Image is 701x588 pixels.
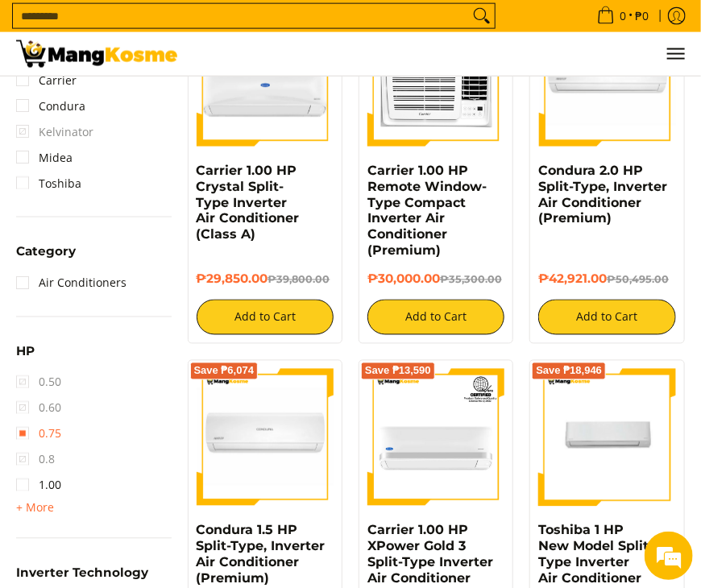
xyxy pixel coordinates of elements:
img: Carrier 1.00 HP XPower Gold 3 Split-Type Inverter Air Conditioner (Class A) [367,369,504,506]
span: Save ₱6,074 [194,366,255,376]
a: Condura 2.0 HP Split-Type, Inverter Air Conditioner (Premium) [538,163,667,226]
del: ₱39,800.00 [268,274,330,286]
a: Condura 1.5 HP Split-Type, Inverter Air Conditioner (Premium) [197,523,326,586]
a: Toshiba [16,171,81,197]
summary: Open [16,499,54,518]
a: Carrier [16,68,77,93]
img: Bodega Sale Aircon l Mang Kosme: Home Appliances Warehouse Sale [16,40,177,68]
span: Category [16,246,76,258]
button: Search [469,4,495,28]
span: 0.8 [16,447,55,473]
span: Save ₱18,946 [536,366,602,376]
img: Carrier 1.00 HP Remote Window-Type Compact Inverter Air Conditioner (Premium) [367,10,504,147]
summary: Open [16,346,35,370]
span: + More [16,502,54,515]
ul: Customer Navigation [193,32,685,76]
span: HP [16,346,35,358]
a: 0.75 [16,421,61,447]
a: Midea [16,145,73,171]
summary: Open [16,246,76,270]
button: Add to Cart [538,300,675,335]
img: Carrier 1.00 HP Crystal Split-Type Inverter Air Conditioner (Class A) [197,10,334,147]
nav: Main Menu [193,32,685,76]
a: Carrier 1.00 HP Crystal Split-Type Inverter Air Conditioner (Class A) [197,163,300,242]
a: Air Conditioners [16,271,127,296]
h6: ₱29,850.00 [197,271,334,288]
span: 0.60 [16,395,61,421]
span: Save ₱13,590 [365,366,431,376]
img: Toshiba 1 HP New Model Split-Type Inverter Air Conditioner (Class A) [538,369,675,506]
img: condura-split-type-inverter-air-conditioner-class-b-full-view-mang-kosme [197,369,334,506]
button: Menu [666,32,685,76]
del: ₱50,495.00 [607,274,669,286]
button: Add to Cart [197,300,334,335]
span: Kelvinator [16,119,93,145]
h6: ₱30,000.00 [367,271,504,288]
a: Carrier 1.00 HP Remote Window-Type Compact Inverter Air Conditioner (Premium) [367,163,487,259]
span: Inverter Technology [16,567,148,579]
span: • [592,7,653,25]
span: ₱0 [633,10,651,22]
a: 1.00 [16,473,61,499]
span: 0.50 [16,370,61,395]
span: 0 [617,10,628,22]
button: Add to Cart [367,300,504,335]
a: Condura [16,93,85,119]
img: condura-split-type-inverter-air-conditioner-class-b-full-view-mang-kosme [538,10,675,147]
h6: ₱42,921.00 [538,271,675,288]
del: ₱35,300.00 [440,274,502,286]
